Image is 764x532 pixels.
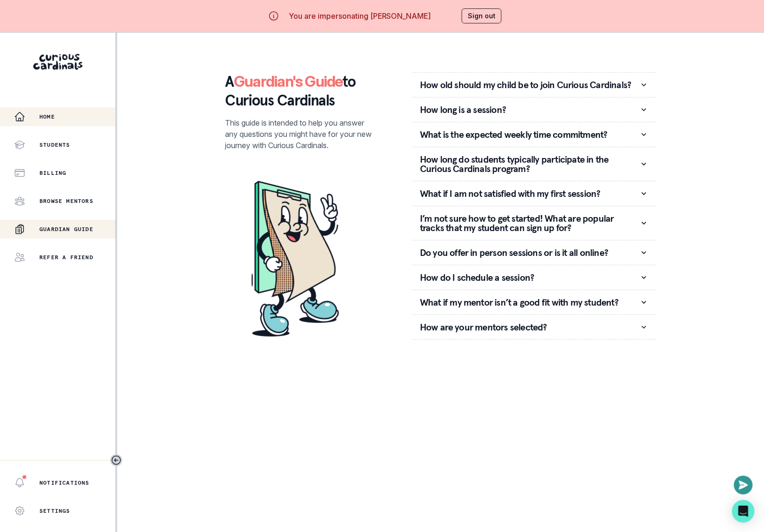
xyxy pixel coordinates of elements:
button: How long is a session? [412,97,656,122]
p: Home [39,113,55,120]
p: Notifications [39,479,90,487]
button: Open or close messaging widget [734,476,753,495]
p: What if I am not satisfied with my first session? [420,189,639,198]
p: How are your mentors selected? [420,322,639,332]
p: What is the expected weekly time commitment? [420,130,639,139]
img: Curious Cardinals Logo [33,54,82,70]
p: What if my mentor isn’t a good fit with my student? [420,298,639,307]
p: Refer a friend [39,254,93,261]
button: What if my mentor isn’t a good fit with my student? [412,290,656,315]
p: I’m not sure how to get started! What are popular tracks that my student can sign up for? [420,214,639,232]
button: I’m not sure how to get started! What are popular tracks that my student can sign up for? [412,206,656,240]
p: Billing [39,169,66,177]
button: How are your mentors selected? [412,315,656,339]
button: How long do students typically participate in the Curious Cardinals program? [412,147,656,181]
p: This guide is intended to help you answer any questions you might have for your new journey with ... [225,117,375,151]
p: Students [39,141,70,149]
button: Toggle sidebar [110,454,122,466]
button: Sign out [462,8,502,23]
p: Settings [39,507,70,515]
p: How long do students typically participate in the Curious Cardinals program? [420,155,639,173]
button: How old should my child be to join Curious Cardinals? [412,73,656,97]
div: Open Intercom Messenger [732,500,755,523]
button: How do I schedule a session? [412,265,656,290]
p: How old should my child be to join Curious Cardinals? [420,80,639,90]
span: Guardian's Guide [234,72,343,90]
button: What if I am not satisfied with my first session? [412,181,656,206]
p: How do I schedule a session? [420,273,639,282]
p: Browse Mentors [39,197,93,205]
p: A to Curious Cardinals [225,72,375,110]
p: How long is a session? [420,105,639,114]
p: Do you offer in person sessions or is it all online? [420,248,639,257]
p: You are impersonating [PERSON_NAME] [289,10,431,22]
p: Guardian Guide [39,225,93,233]
button: What is the expected weekly time commitment? [412,122,656,147]
button: Do you offer in person sessions or is it all online? [412,240,656,265]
